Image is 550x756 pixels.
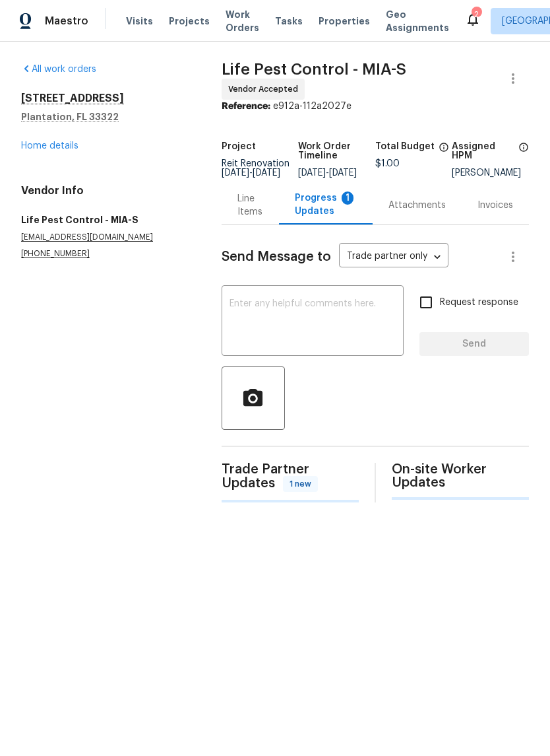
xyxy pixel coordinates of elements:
span: Vendor Accepted [228,83,303,96]
span: The total cost of line items that have been proposed by Opendoor. This sum includes line items th... [439,142,449,159]
span: Work Orders [226,8,259,34]
h5: Total Budget [375,142,435,151]
span: Tasks [275,17,303,26]
span: [DATE] [298,168,326,178]
h5: Work Order Timeline [298,142,375,160]
div: [PERSON_NAME] [452,168,529,178]
div: Invoices [477,199,513,212]
span: Projects [169,15,210,28]
h4: Vendor Info [21,184,190,197]
span: Send Message to [222,250,331,263]
b: Reference: [222,102,270,111]
a: Home details [21,141,78,151]
span: Request response [440,296,518,310]
span: Trade Partner Updates [222,463,359,492]
span: Life Pest Control - MIA-S [222,61,406,77]
div: Attachments [388,199,446,212]
h5: Life Pest Control - MIA-S [21,213,190,226]
span: Maestro [45,15,88,28]
span: Properties [319,15,370,28]
span: Geo Assignments [386,8,449,34]
span: Visits [126,15,153,28]
span: On-site Worker Updates [392,463,529,489]
span: [DATE] [329,168,357,178]
span: [DATE] [222,168,249,178]
a: All work orders [21,65,96,74]
span: The hpm assigned to this work order. [518,142,529,168]
div: Progress Updates [295,191,357,218]
span: - [298,168,357,178]
span: - [222,168,280,178]
span: [DATE] [253,168,280,178]
span: $1.00 [375,159,400,168]
h5: Assigned HPM [452,142,514,160]
span: Reit Renovation [222,159,290,178]
div: 2 [472,8,481,21]
h5: Project [222,142,256,151]
div: Trade partner only [339,246,448,268]
div: e912a-112a2027e [222,100,529,113]
span: 1 new [284,477,317,491]
div: Line Items [237,192,263,219]
div: 1 [342,191,353,205]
